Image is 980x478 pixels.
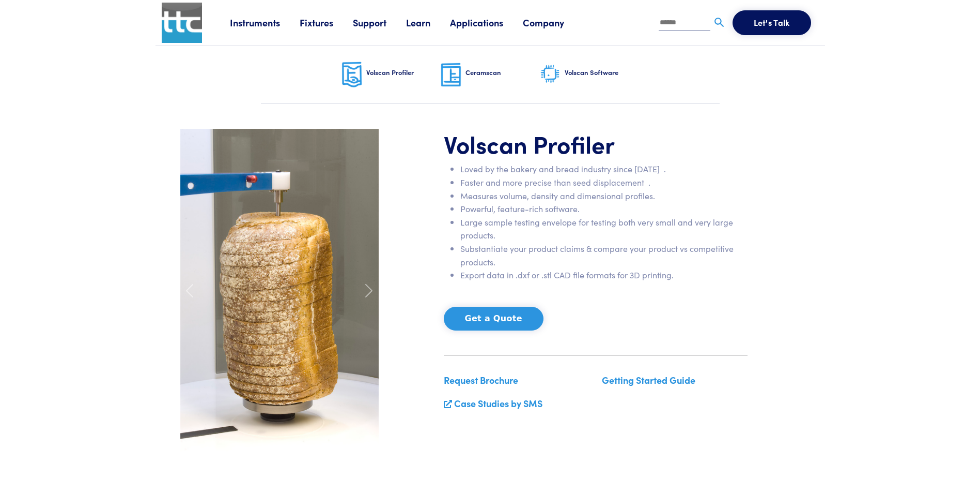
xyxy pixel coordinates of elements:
li: Loved by the bakery and bread industry since [DATE] . [460,162,748,176]
li: Powerful, feature-rich software. [460,202,748,216]
img: software-graphic.png [540,64,561,85]
button: Let's Talk [733,10,811,35]
button: Get a Quote [444,307,543,331]
a: Applications [450,16,523,29]
h6: Volscan Profiler [366,68,441,77]
a: Company [523,16,584,29]
li: Substantiate your product claims & compare your product vs competitive products. [460,242,748,268]
a: Case Studies by SMS [454,397,542,410]
li: Export data in .dxf or .stl CAD file formats for 3D printing. [460,268,748,282]
h6: Volscan Software [565,68,639,77]
a: Support [353,16,406,29]
a: Instruments [230,16,300,29]
li: Large sample testing envelope for testing both very small and very large products. [460,216,748,242]
img: ceramscan-nav.png [441,63,461,87]
img: ttc_logo_1x1_v1.0.png [162,3,202,43]
img: volscan-nav.png [341,62,362,88]
img: carousel-volscan-loaf.jpg [180,129,379,452]
h1: Volscan Profiler [444,129,748,159]
a: Getting Started Guide [602,374,695,386]
a: Volscan Profiler [341,46,441,103]
li: Faster and more precise than seed displacement . [460,176,748,189]
li: Measures volume, density and dimensional profiles. [460,189,748,203]
a: Learn [406,16,450,29]
a: Ceramscan [441,46,540,103]
a: Fixtures [300,16,353,29]
a: Volscan Software [540,46,639,103]
h6: Ceramscan [465,68,540,77]
a: Request Brochure [444,374,518,386]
